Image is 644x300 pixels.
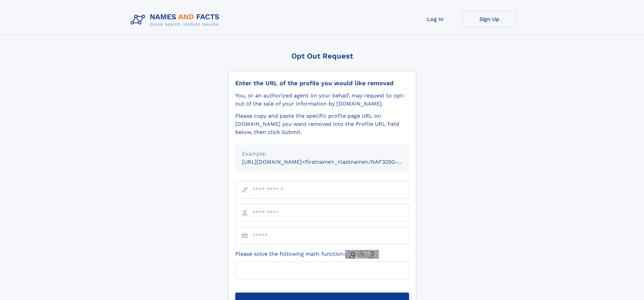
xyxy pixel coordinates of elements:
[408,11,462,27] a: Log In
[242,159,422,165] small: [URL][DOMAIN_NAME]<firstname>_<lastname>/NAF325G-xxxxxxxx
[235,79,409,87] div: Enter the URL of the profile you would like removed
[228,52,416,60] div: Opt Out Request
[235,250,379,259] label: Please solve the following math function:
[242,150,402,158] div: Example:
[235,92,409,108] div: You, or an authorized agent on your behalf, may request to opt-out of the sale of your informatio...
[462,11,517,27] a: Sign Up
[235,112,409,136] div: Please copy and paste the specific profile page URL on [DOMAIN_NAME] you want removed into the Pr...
[128,11,225,29] img: Logo Names and Facts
